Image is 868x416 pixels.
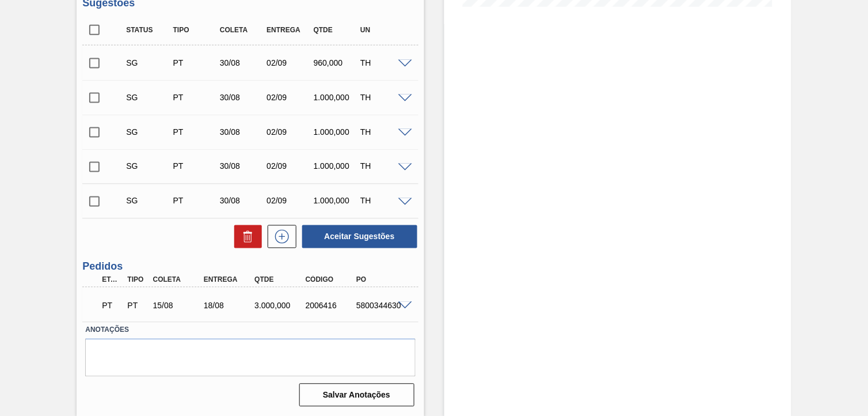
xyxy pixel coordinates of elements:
div: Sugestão Criada [123,93,174,102]
div: 18/08/2025 [201,301,257,311]
div: 30/08/2025 [217,58,268,67]
div: 15/08/2025 [150,301,206,311]
div: 3.000,000 [252,301,307,311]
div: Status [123,26,174,34]
div: Excluir Sugestões [229,225,262,248]
div: Pedido de Transferência [170,196,221,206]
div: Tipo [124,276,150,284]
div: Nova sugestão [262,225,296,248]
div: 02/09/2025 [264,196,314,206]
div: Código [303,276,359,284]
div: Pedido em Trânsito [99,293,124,319]
p: PT [102,301,121,311]
h3: Pedidos [82,261,418,273]
div: 1.000,000 [311,127,361,137]
div: Entrega [264,26,314,34]
div: Sugestão Criada [123,127,174,137]
div: Pedido de Transferência [170,127,221,137]
div: 1.000,000 [311,162,361,171]
div: 02/09/2025 [264,93,314,102]
div: 02/09/2025 [264,162,314,171]
div: Qtde [311,26,361,34]
div: TH [357,93,408,102]
div: Pedido de Transferência [170,162,221,171]
div: UN [357,26,408,34]
div: Pedido de Transferência [124,301,150,311]
div: Coleta [217,26,268,34]
div: Etapa [99,276,124,284]
div: Entrega [201,276,257,284]
div: Sugestão Criada [123,196,174,206]
div: TH [357,196,408,206]
div: TH [357,58,408,67]
button: Salvar Anotações [299,384,414,407]
div: Sugestão Criada [123,58,174,67]
div: Aceitar Sugestões [296,224,418,249]
label: Anotações [85,322,415,339]
div: 02/09/2025 [264,58,314,67]
div: 02/09/2025 [264,127,314,137]
div: TH [357,127,408,137]
div: 960,000 [311,58,361,67]
button: Aceitar Sugestões [302,225,417,248]
div: Pedido de Transferência [170,93,221,102]
div: Sugestão Criada [123,162,174,171]
div: 2006416 [303,301,359,311]
div: TH [357,162,408,171]
div: Coleta [150,276,206,284]
div: 30/08/2025 [217,93,268,102]
div: Qtde [252,276,307,284]
div: 1.000,000 [311,196,361,206]
div: 1.000,000 [311,93,361,102]
div: 30/08/2025 [217,196,268,206]
div: 5800344630 [353,301,409,311]
div: 30/08/2025 [217,162,268,171]
div: Tipo [170,26,221,34]
div: 30/08/2025 [217,127,268,137]
div: Pedido de Transferência [170,58,221,67]
div: PO [353,276,409,284]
